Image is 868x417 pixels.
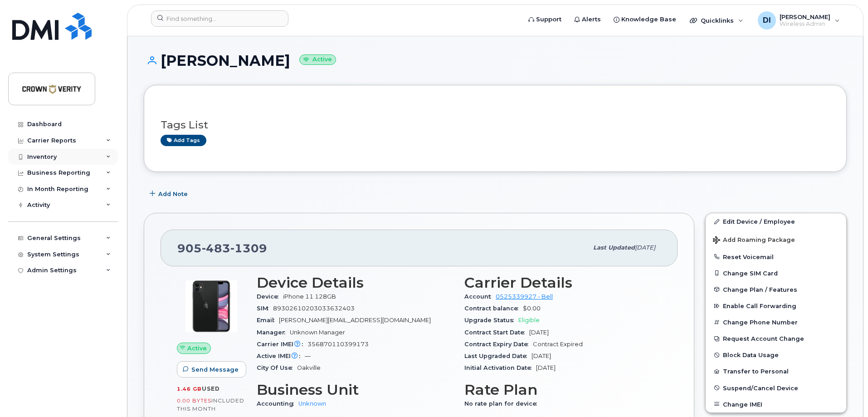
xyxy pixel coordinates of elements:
span: No rate plan for device [464,400,541,407]
span: [PERSON_NAME][EMAIL_ADDRESS][DOMAIN_NAME] [279,317,431,324]
span: 905 [177,241,267,255]
span: Add Note [158,190,188,198]
span: [DATE] [536,364,556,371]
span: Active [187,344,207,353]
span: 1.46 GB [177,386,202,392]
span: Contract Start Date [464,329,529,336]
span: Contract Expiry Date [464,341,533,348]
span: used [202,385,220,392]
span: Device [257,293,283,300]
span: Carrier IMEI [257,341,307,348]
button: Send Message [177,361,246,378]
a: Unknown [298,400,326,407]
span: Last Upgraded Date [464,353,532,359]
h3: Carrier Details [464,275,661,291]
span: Active IMEI [257,353,305,359]
h3: Rate Plan [464,382,661,398]
button: Add Note [144,186,195,202]
span: Change Plan / Features [723,286,797,293]
span: Contract Expired [533,341,583,348]
span: Unknown Manager [290,329,345,336]
span: 0.00 Bytes [177,397,211,404]
span: [DATE] [532,353,551,359]
h3: Business Unit [257,382,454,398]
span: Contract balance [464,305,523,312]
h1: [PERSON_NAME] [144,53,847,69]
img: iPhone_11.jpg [184,279,239,334]
span: Send Message [191,365,239,374]
button: Request Account Change [706,330,846,347]
span: Manager [257,329,290,336]
h3: Device Details [257,275,454,291]
button: Change Phone Number [706,314,846,330]
span: Accounting [257,400,298,407]
small: Active [299,54,336,65]
span: Suspend/Cancel Device [723,384,798,391]
span: 1309 [230,241,267,255]
button: Change IMEI [706,396,846,412]
span: [DATE] [635,244,655,251]
span: City Of Use [257,364,297,371]
span: 356870110399173 [307,341,369,348]
a: 0525339927 - Bell [496,293,553,300]
button: Change SIM Card [706,265,846,281]
button: Transfer to Personal [706,363,846,379]
span: $0.00 [523,305,541,312]
a: Edit Device / Employee [706,213,846,230]
button: Block Data Usage [706,347,846,363]
span: iPhone 11 128GB [283,293,336,300]
span: — [305,353,311,359]
button: Suspend/Cancel Device [706,380,846,396]
span: included this month [177,397,244,412]
a: Add tags [161,135,206,146]
button: Enable Call Forwarding [706,298,846,314]
span: Upgrade Status [464,317,518,324]
span: Enable Call Forwarding [723,303,796,309]
span: Eligible [518,317,540,324]
span: [DATE] [529,329,549,336]
h3: Tags List [161,119,830,131]
span: 483 [202,241,230,255]
span: SIM [257,305,273,312]
span: 89302610203033632403 [273,305,355,312]
span: Oakville [297,364,321,371]
span: Add Roaming Package [713,236,795,245]
button: Reset Voicemail [706,249,846,265]
span: Initial Activation Date [464,364,536,371]
span: Email [257,317,279,324]
span: Account [464,293,496,300]
span: Last updated [593,244,635,251]
button: Change Plan / Features [706,281,846,298]
button: Add Roaming Package [706,230,846,249]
